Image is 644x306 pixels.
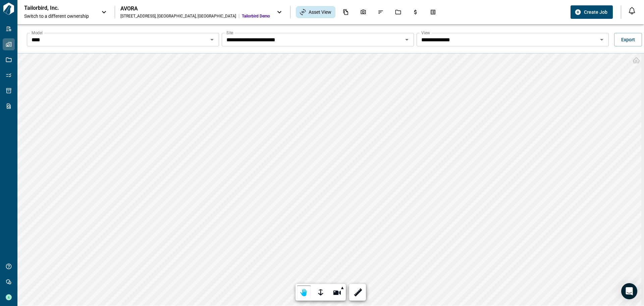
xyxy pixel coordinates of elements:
label: Model [32,30,43,36]
label: View [421,30,430,36]
div: Jobs [391,6,405,18]
button: Create Job [571,5,613,19]
div: AVORA [120,5,270,12]
div: Takeoff Center [426,6,440,18]
button: Export [614,33,642,46]
button: Open [597,35,606,44]
span: Create Job [584,9,607,15]
p: Tailorbird, Inc. [24,5,85,11]
div: [STREET_ADDRESS] , [GEOGRAPHIC_DATA] , [GEOGRAPHIC_DATA] [120,13,236,19]
span: Asset View [309,9,331,15]
div: Issues & Info [374,6,388,18]
button: Open notification feed [627,5,637,16]
div: Documents [339,6,353,18]
label: Site [226,30,233,36]
div: Open Intercom Messenger [621,283,637,299]
span: Tailorbird Demo [242,13,270,19]
div: Budgets [409,6,423,18]
div: Photos [356,6,370,18]
button: Open [402,35,412,44]
span: Switch to a different ownership [24,13,95,19]
span: Export [621,36,635,43]
div: Asset View [296,6,335,18]
button: Open [207,35,217,44]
